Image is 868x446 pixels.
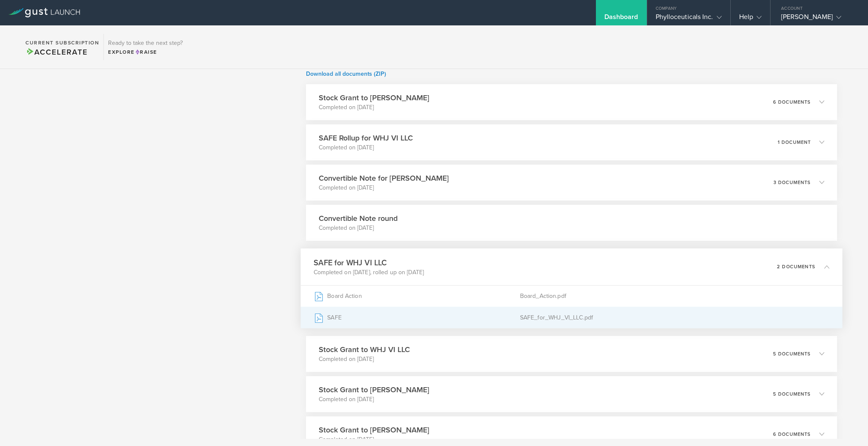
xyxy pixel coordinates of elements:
h2: Current Subscription [25,40,99,45]
h3: Stock Grant to [PERSON_NAME] [319,424,429,435]
div: Ready to take the next step?ExploreRaise [103,34,187,60]
p: 2 documents [777,264,815,269]
span: Accelerate [25,47,87,57]
p: 5 documents [773,352,811,356]
div: Board Action [314,285,520,306]
h3: SAFE for WHJ VI LLC [314,257,424,268]
h3: Convertible Note round [319,213,398,224]
p: Completed on [DATE] [319,224,398,232]
h3: Stock Grant to [PERSON_NAME] [319,92,429,103]
h3: Ready to take the next step? [108,40,183,46]
p: Completed on [DATE] [319,395,429,404]
div: Help [739,13,762,25]
div: Dashboard [604,13,638,25]
p: 3 documents [773,180,811,185]
p: Completed on [DATE] [319,435,429,444]
h3: Convertible Note for [PERSON_NAME] [319,173,449,184]
p: Completed on [DATE] [319,355,410,363]
h3: Stock Grant to WHJ VI LLC [319,344,410,355]
p: 1 document [778,140,811,145]
p: Completed on [DATE] [319,184,449,192]
p: Completed on [DATE] [319,103,429,112]
a: Download all documents (ZIP) [306,70,386,77]
p: Completed on [DATE] [319,143,413,152]
p: Completed on [DATE], rolled up on [DATE] [314,268,424,276]
span: Raise [135,49,157,55]
div: SAFE [314,307,520,328]
p: 6 documents [773,432,811,437]
p: 5 documents [773,392,811,396]
div: Explore [108,48,183,56]
div: SAFE_for_WHJ_VI_LLC.pdf [520,307,829,328]
div: Board_Action.pdf [520,285,829,306]
div: [PERSON_NAME] [781,13,853,25]
h3: SAFE Rollup for WHJ VI LLC [319,132,413,143]
h3: Stock Grant to [PERSON_NAME] [319,384,429,395]
div: Phylloceuticals Inc. [656,13,722,25]
p: 6 documents [773,100,811,105]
